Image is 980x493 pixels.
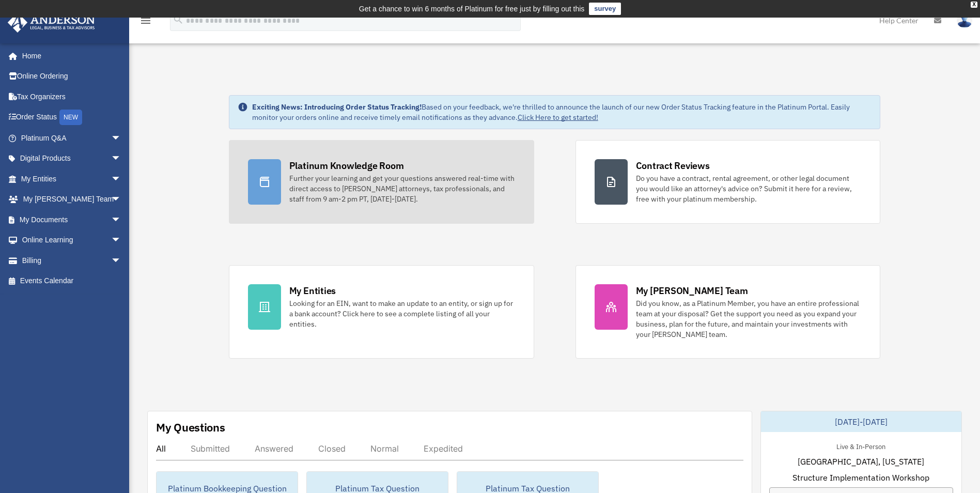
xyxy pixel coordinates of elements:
div: Normal [370,443,399,454]
a: My [PERSON_NAME] Team Did you know, as a Platinum Member, you have an entire professional team at... [575,265,881,359]
img: Anderson Advisors Platinum Portal [5,12,98,33]
div: Live & In-Person [828,440,894,451]
div: Looking for an EIN, want to make an update to an entity, or sign up for a bank account? Click her... [289,298,515,329]
a: Online Ordering [7,66,137,87]
a: My Documentsarrow_drop_down [7,209,137,230]
div: My Entities [289,284,336,297]
a: My Entitiesarrow_drop_down [7,168,137,189]
span: arrow_drop_down [111,168,132,190]
div: NEW [59,110,82,125]
div: Submitted [191,443,230,454]
strong: Exciting News: Introducing Order Status Tracking! [252,102,422,112]
a: Order StatusNEW [7,107,137,128]
span: arrow_drop_down [111,128,132,149]
div: Answered [255,443,293,454]
div: Do you have a contract, rental agreement, or other legal document you would like an attorney's ad... [636,173,862,204]
div: [DATE]-[DATE] [761,411,961,432]
div: close [971,2,977,8]
i: menu [139,14,152,27]
span: Structure Implementation Workshop [792,471,929,484]
a: survey [589,3,621,15]
a: Home [7,45,132,66]
a: Tax Organizers [7,86,137,107]
a: Contract Reviews Do you have a contract, rental agreement, or other legal document you would like... [575,140,881,224]
div: Closed [318,443,346,454]
div: Expedited [424,443,463,454]
a: Events Calendar [7,271,137,291]
span: arrow_drop_down [111,230,132,251]
div: Contract Reviews [636,159,710,172]
img: User Pic [957,13,972,28]
div: All [156,443,166,454]
i: search [173,14,184,25]
a: Platinum Knowledge Room Further your learning and get your questions answered real-time with dire... [229,140,534,224]
div: Based on your feedback, we're thrilled to announce the launch of our new Order Status Tracking fe... [252,102,872,122]
a: Online Learningarrow_drop_down [7,230,137,251]
span: arrow_drop_down [111,250,132,271]
div: Platinum Knowledge Room [289,159,404,172]
span: arrow_drop_down [111,189,132,210]
span: arrow_drop_down [111,148,132,170]
a: Platinum Q&Aarrow_drop_down [7,128,137,148]
span: [GEOGRAPHIC_DATA], [US_STATE] [798,455,924,468]
div: My [PERSON_NAME] Team [636,284,748,297]
div: Get a chance to win 6 months of Platinum for free just by filling out this [359,3,585,15]
div: My Questions [156,420,225,435]
a: My [PERSON_NAME] Teamarrow_drop_down [7,189,137,210]
a: Click Here to get started! [518,113,598,122]
div: Further your learning and get your questions answered real-time with direct access to [PERSON_NAM... [289,173,515,204]
div: Did you know, as a Platinum Member, you have an entire professional team at your disposal? Get th... [636,298,862,340]
span: arrow_drop_down [111,209,132,230]
a: menu [139,18,152,27]
a: My Entities Looking for an EIN, want to make an update to an entity, or sign up for a bank accoun... [229,265,534,359]
a: Digital Productsarrow_drop_down [7,148,137,169]
a: Billingarrow_drop_down [7,250,137,271]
